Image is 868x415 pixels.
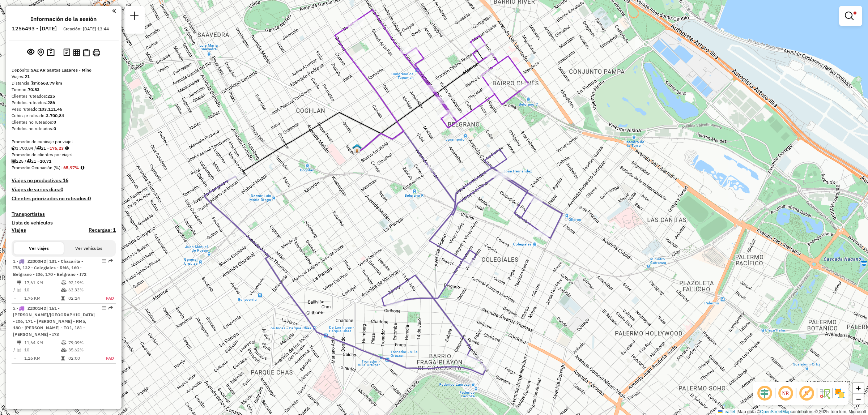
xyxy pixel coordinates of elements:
[68,286,98,294] td: 63,33%
[12,211,116,217] h4: Transportistas
[61,356,65,360] i: Tiempo en ruta
[24,286,61,294] td: 10
[12,138,116,145] div: Promedio de cubicaje por viaje:
[68,339,98,346] td: 79,09%
[12,112,116,119] div: Cubicaje ruteado:
[12,67,116,73] div: Depósito:
[12,146,16,150] i: Cubicaje ruteado
[36,47,46,58] button: Centro del mapa en el depósito o punto de apoyo
[17,348,21,352] i: Clientes
[736,409,737,414] span: |
[12,158,116,164] div: 225 / 21 =
[834,388,846,399] img: Mostrar / Ocultar sectores
[25,74,30,79] strong: 21
[853,394,864,405] a: Zoom out
[61,341,67,345] i: % Peso en uso
[98,355,114,362] td: FAD
[89,227,116,233] h4: Recargas: 1
[27,305,46,311] span: ZZ001HD
[819,388,830,399] img: Flujo de la calle
[12,151,116,158] div: Promedio de clientes por viaje:
[12,119,116,125] div: Clientes no ruteados:
[13,305,95,337] span: 2 -
[46,113,64,118] strong: 3.700,84
[12,177,116,184] h4: Viajes no productivos:
[12,187,116,193] h4: Viajes de varios dias:
[17,288,21,292] i: Clientes
[54,126,56,131] strong: 0
[26,159,31,163] i: Viajes
[61,296,65,300] i: Tiempo en ruta
[88,195,91,202] strong: 0
[12,99,116,106] div: Pedidos ruteados:
[50,145,64,151] strong: 176,23
[109,306,113,310] em: Ruta exportada
[26,47,36,58] button: Ver sesión original
[72,47,81,57] button: Indicadores de ruteo por viaje
[352,144,362,153] img: UDC - Santos Lugares
[12,93,116,99] div: Clientes ruteados:
[54,119,56,125] strong: 0
[27,258,46,264] span: ZZ000HD
[39,106,62,112] strong: 103.111,46
[716,409,868,415] div: Map data © contributors,© 2025 TomTom, Microsoft
[12,159,16,163] i: Clientes
[13,355,17,362] td: =
[47,93,55,99] strong: 225
[853,383,864,394] a: Zoom in
[12,73,116,80] div: Viajes:
[102,259,106,263] em: Opciones
[24,355,61,362] td: 1,16 KM
[842,9,859,23] a: Mostrar filtros
[68,295,98,302] td: 02:14
[24,279,61,286] td: 17,61 KM
[756,385,773,402] span: Ocultar desplazamiento
[17,281,21,285] i: Distancia (km)
[14,242,64,254] button: Ver viajes
[41,80,62,86] strong: 663,79 km
[12,125,116,132] div: Pedidos no ruteados:
[46,47,56,58] button: Sugerencias de ruteo
[63,177,68,184] strong: 16
[62,47,72,58] button: Log de desbloqueo de sesión
[91,47,102,58] button: Imprimir viajes
[13,258,86,277] span: | 131 - Chacarita - I78, 132 - Colegiales - RM6, 160 - Belgrano - I06, 170 - Belgrano - I72
[13,295,17,302] td: =
[98,295,114,302] td: FAD
[13,346,17,354] td: /
[112,7,116,15] a: Haga clic aquí para minimizar el panel
[24,295,61,302] td: 1,76 KM
[31,16,97,22] h4: Información de la sesión
[17,341,21,345] i: Distancia (km)
[12,106,116,112] div: Peso ruteado:
[12,196,116,202] h4: Clientes priorizados no ruteados:
[64,242,114,254] button: Ver vehículos
[60,26,112,32] div: Creación: [DATE] 13:44
[36,146,41,150] i: Viajes
[63,165,79,170] strong: 65,97%
[81,166,84,170] em: Promedio calculado usando la ocupación más alta (%Peso o %Cubicaje) de cada viaje en la sesión. N...
[854,12,856,14] span: Filtro Ativo
[12,145,116,151] div: 3.700,84 / 21 =
[102,306,106,310] em: Opciones
[31,67,92,73] strong: SAZ AR Santos Lugares - Mino
[12,220,116,226] h4: Lista de vehículos
[68,355,98,362] td: 02:00
[60,186,63,193] strong: 0
[40,158,51,164] strong: 10,71
[12,227,26,233] a: Viajes
[12,165,62,170] span: Promedio Ocupación (%):
[47,100,55,105] strong: 286
[65,146,69,150] i: Meta de cubicaje/viaje: 250,00 Diferencia: -73,77
[777,385,794,402] span: Ocultar NR
[798,385,815,402] span: Mostrar etiqueta
[856,384,861,393] span: +
[12,80,116,86] div: Distancia (km):
[81,47,91,58] button: Indicadores de ruteo por entrega
[13,258,86,277] span: 1 -
[68,346,98,354] td: 35,62%
[28,87,39,92] strong: 70:53
[61,281,67,285] i: % Peso en uso
[68,279,98,286] td: 92,19%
